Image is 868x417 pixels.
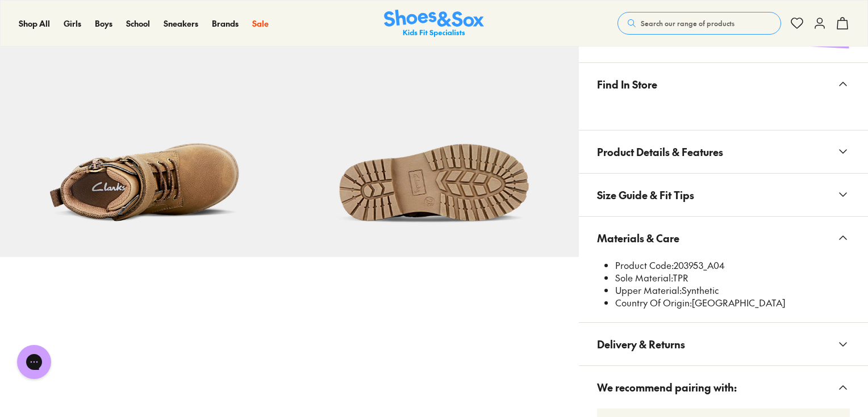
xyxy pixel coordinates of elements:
span: Brands [212,18,239,29]
span: Search our range of products [641,18,735,28]
a: Brands [212,18,239,30]
button: Delivery & Returns [579,323,868,365]
li: TPR [615,272,850,284]
span: Product Code: [615,259,674,271]
span: Boys [95,18,112,29]
span: Country Of Origin: [615,296,692,309]
button: Size Guide & Fit Tips [579,174,868,216]
button: Find In Store [579,63,868,106]
a: Girls [64,18,81,30]
span: Size Guide & Fit Tips [597,178,694,212]
span: Sale [252,18,269,29]
a: Sneakers [164,18,198,30]
a: School [126,18,150,30]
span: We recommend pairing with: [597,370,737,404]
li: [GEOGRAPHIC_DATA] [615,297,850,309]
li: Synthetic [615,284,850,297]
a: Boys [95,18,112,30]
iframe: Find in Store [597,106,850,116]
a: Shop All [19,18,50,30]
iframe: Gorgias live chat messenger [11,341,57,383]
span: Find In Store [597,68,657,101]
img: SNS_Logo_Responsive.svg [384,10,484,37]
span: Girls [64,18,81,29]
button: Product Details & Features [579,130,868,173]
a: Sale [252,18,269,30]
a: Shoes & Sox [384,10,484,37]
button: We recommend pairing with: [579,366,868,408]
span: Upper Material: [615,284,682,296]
button: Search our range of products [617,12,781,35]
button: Materials & Care [579,217,868,259]
span: Delivery & Returns [597,327,685,361]
span: Shop All [19,18,50,29]
span: School [126,18,150,29]
span: Materials & Care [597,221,679,255]
span: Sole Material: [615,271,673,284]
span: Product Details & Features [597,135,723,169]
span: Sneakers [164,18,198,29]
li: 203953_A04 [615,259,850,272]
